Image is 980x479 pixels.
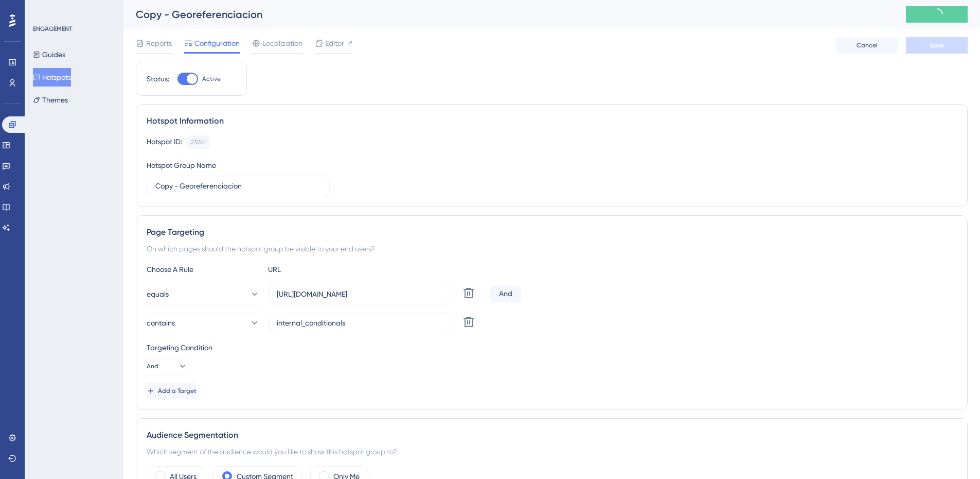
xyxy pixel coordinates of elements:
button: Cancel [836,37,898,54]
div: Hotspot Information [147,115,957,127]
button: Save [906,37,968,54]
div: Page Targeting [147,226,957,238]
div: Audience Segmentation [147,429,957,441]
button: Hotspots [33,68,71,87]
div: URL [268,263,381,276]
div: Status: [147,73,169,85]
button: equals [147,284,260,304]
button: contains [147,313,260,333]
div: Hotspot Group Name [147,159,216,172]
span: Active [202,75,221,83]
span: And [147,362,158,370]
span: contains [147,317,175,329]
span: equals [147,288,169,300]
span: Reports [146,37,172,49]
span: Editor [325,37,344,49]
div: Which segment of the audience would you like to show this hotspot group to? [147,446,957,458]
div: Targeting Condition [147,341,957,354]
div: ENGAGEMENT [33,25,72,33]
button: Themes [33,91,68,109]
span: Add a Target [158,387,197,395]
span: Configuration [194,37,240,49]
button: Add a Target [147,383,197,399]
div: Choose A Rule [147,263,260,276]
input: yourwebsite.com/path [277,288,442,300]
span: Save [930,41,944,49]
div: On which pages should the hotspot group be visible to your end users? [147,243,957,255]
div: Hotspot ID: [147,135,182,149]
input: yourwebsite.com/path [277,317,442,329]
div: 23241 [191,138,206,146]
button: And [147,358,188,374]
span: Localization [262,37,302,49]
div: Copy - Georeferenciacion [136,7,880,22]
button: Guides [33,45,65,64]
div: And [490,286,521,302]
span: Cancel [857,41,878,49]
input: Type your Hotspot Group Name here [155,180,321,192]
